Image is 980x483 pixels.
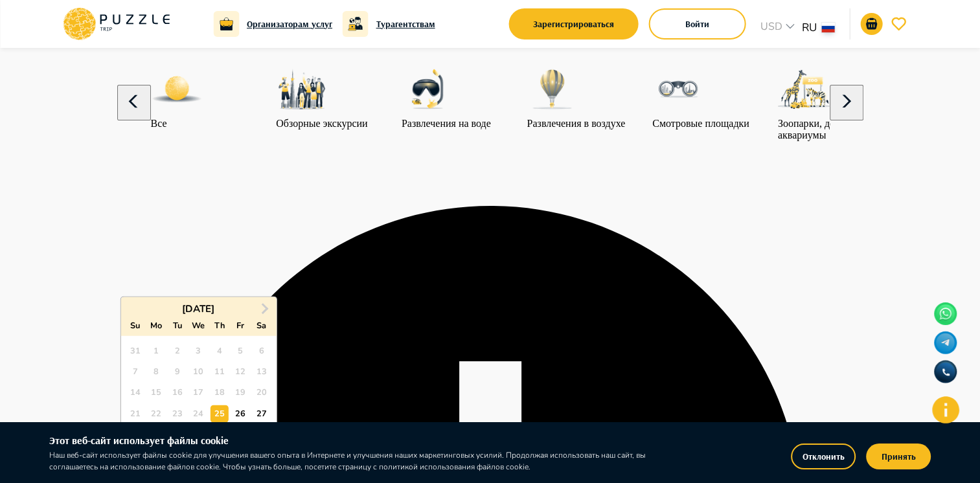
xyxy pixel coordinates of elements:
[49,432,667,449] h6: Этот веб-сайт использует файлы cookie
[148,342,165,359] div: Not available Monday, September 1st, 2025
[254,298,275,319] button: Next Month
[211,317,228,334] div: Th
[120,302,276,315] div: [DATE]
[802,19,817,36] p: RU
[190,342,207,359] div: Not available Wednesday, September 3rd, 2025
[126,363,144,381] div: Not available Sunday, September 7th, 2025
[652,118,749,129] p: Смотровые площадки
[247,17,332,31] a: Организаторам услуг
[253,342,270,359] div: Not available Saturday, September 6th, 2025
[148,317,165,334] div: Mo
[402,118,491,129] p: Развлечения на воде
[509,8,639,39] button: signup
[211,342,228,359] div: Not available Thursday, September 4th, 2025
[190,405,207,423] div: Not available Wednesday, September 24th, 2025
[125,340,272,466] div: month 2025-09
[402,63,453,115] img: services PuzzleTrip
[168,317,186,334] div: Tu
[211,384,228,401] div: Not available Thursday, September 18th, 2025
[168,363,186,381] div: Not available Tuesday, September 9th, 2025
[402,63,491,129] div: subcategory-entertainment_in_the_sea
[168,405,186,423] div: Not available Tuesday, September 23rd, 2025
[376,17,435,31] a: Турагентствам
[126,405,144,423] div: Not available Sunday, September 21st, 2025
[151,63,203,129] div: subcategory-all
[190,384,207,401] div: Not available Wednesday, September 17th, 2025
[190,317,207,334] div: We
[253,317,270,334] div: Sa
[232,405,249,423] div: Choose Friday, September 26th, 2025
[861,13,883,35] button: go-to-basket-submit-button
[527,63,578,115] img: services PuzzleTrip
[253,405,270,423] div: Choose Saturday, September 27th, 2025
[253,384,270,401] div: Not available Saturday, September 20th, 2025
[148,384,165,401] div: Not available Monday, September 15th, 2025
[148,363,165,381] div: Not available Monday, September 8th, 2025
[232,363,249,381] div: Not available Friday, September 12th, 2025
[757,19,802,38] div: USD
[527,118,625,129] p: Развлечения в воздухе
[822,23,835,32] img: lang
[778,63,897,141] div: subcategory-zoos_dolphinariums_aquariums
[276,63,328,115] img: services PuzzleTrip
[190,363,207,381] div: Not available Wednesday, September 10th, 2025
[168,342,186,359] div: Not available Tuesday, September 2nd, 2025
[866,444,931,469] button: Принять
[253,363,270,381] div: Not available Saturday, September 13th, 2025
[778,63,830,115] img: services PuzzleTrip
[211,405,228,423] div: Choose Thursday, September 25th, 2025
[126,317,144,334] div: Su
[49,449,667,473] p: Наш веб-сайт использует файлы cookie для улучшения вашего опыта в Интернете и улучшения наших мар...
[168,384,186,401] div: Not available Tuesday, September 16th, 2025
[126,342,144,359] div: Not available Sunday, August 31st, 2025
[151,118,203,129] p: Все
[652,63,749,129] div: subcategory-viewing_platforms
[888,13,910,35] button: go-to-wishlist-submit-button
[649,8,746,39] button: login
[151,63,203,115] img: services PuzzleTrip
[232,317,249,334] div: Fr
[126,384,144,401] div: Not available Sunday, September 14th, 2025
[232,342,249,359] div: Not available Friday, September 5th, 2025
[211,363,228,381] div: Not available Thursday, September 11th, 2025
[652,63,704,115] img: services PuzzleTrip
[276,118,367,129] p: Обзорные экскурсии
[148,405,165,423] div: Not available Monday, September 22nd, 2025
[527,63,625,129] div: subcategory-entertainment_in_the_air
[232,384,249,401] div: Not available Friday, September 19th, 2025
[791,444,856,469] button: Отклонить
[778,118,897,141] p: Зоопарки, дельфинарии и аквариумы
[276,63,367,129] div: subcategory-sightseeing_tours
